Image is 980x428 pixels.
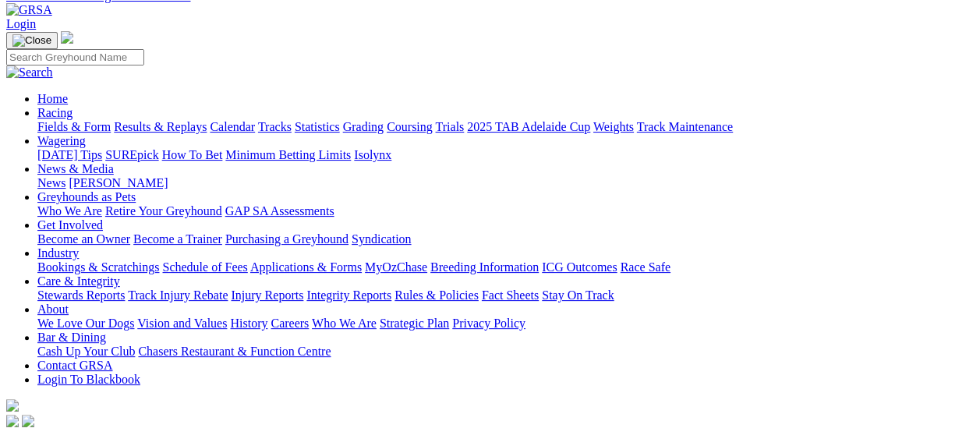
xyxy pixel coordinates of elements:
a: Minimum Betting Limits [225,148,351,161]
a: Breeding Information [430,260,539,274]
img: GRSA [6,3,52,17]
img: logo-grsa-white.png [6,399,19,412]
a: Login [6,17,36,30]
a: Statistics [295,120,340,133]
a: Wagering [37,134,86,147]
a: Bookings & Scratchings [37,260,159,274]
input: Search [6,49,144,65]
img: twitter.svg [22,415,34,427]
a: Login To Blackbook [37,373,140,386]
a: Vision and Values [137,317,227,330]
a: Racing [37,106,73,119]
a: Retire Your Greyhound [105,204,222,218]
a: Isolynx [354,148,391,161]
a: News [37,176,65,189]
a: Become a Trainer [133,232,222,246]
a: We Love Our Dogs [37,317,134,330]
a: Who We Are [37,204,102,218]
a: Tracks [258,120,292,133]
a: Care & Integrity [37,274,120,288]
div: Care & Integrity [37,288,974,302]
a: Become an Owner [37,232,130,246]
a: Integrity Reports [306,288,391,302]
a: History [230,317,267,330]
a: Contact GRSA [37,359,112,372]
a: Coursing [387,120,433,133]
a: How To Bet [162,148,223,161]
a: About [37,302,69,316]
a: Chasers Restaurant & Function Centre [138,345,331,358]
a: Calendar [210,120,255,133]
a: News & Media [37,162,114,175]
a: Applications & Forms [250,260,362,274]
a: Bar & Dining [37,331,106,344]
div: Get Involved [37,232,974,246]
a: Injury Reports [231,288,303,302]
a: Who We Are [312,317,377,330]
a: Cash Up Your Club [37,345,135,358]
a: Results & Replays [114,120,207,133]
a: Home [37,92,68,105]
div: News & Media [37,176,974,190]
div: Bar & Dining [37,345,974,359]
a: Stay On Track [542,288,614,302]
a: Careers [271,317,309,330]
a: Purchasing a Greyhound [225,232,348,246]
a: MyOzChase [365,260,427,274]
a: Trials [435,120,464,133]
a: Schedule of Fees [162,260,247,274]
a: Get Involved [37,218,103,232]
button: Toggle navigation [6,32,58,49]
a: SUREpick [105,148,158,161]
a: Grading [343,120,384,133]
a: Fields & Form [37,120,111,133]
a: Rules & Policies [394,288,479,302]
a: 2025 TAB Adelaide Cup [467,120,590,133]
div: Wagering [37,148,974,162]
a: Privacy Policy [452,317,525,330]
a: Syndication [352,232,411,246]
img: facebook.svg [6,415,19,427]
div: Industry [37,260,974,274]
a: Track Maintenance [637,120,733,133]
a: ICG Outcomes [542,260,617,274]
a: Industry [37,246,79,260]
div: Racing [37,120,974,134]
img: Close [12,34,51,47]
a: GAP SA Assessments [225,204,334,218]
a: Strategic Plan [380,317,449,330]
img: logo-grsa-white.png [61,31,73,44]
a: [DATE] Tips [37,148,102,161]
a: Greyhounds as Pets [37,190,136,203]
a: Race Safe [620,260,670,274]
div: Greyhounds as Pets [37,204,974,218]
a: [PERSON_NAME] [69,176,168,189]
img: Search [6,65,53,80]
a: Weights [593,120,634,133]
a: Fact Sheets [482,288,539,302]
a: Track Injury Rebate [128,288,228,302]
a: Stewards Reports [37,288,125,302]
div: About [37,317,974,331]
